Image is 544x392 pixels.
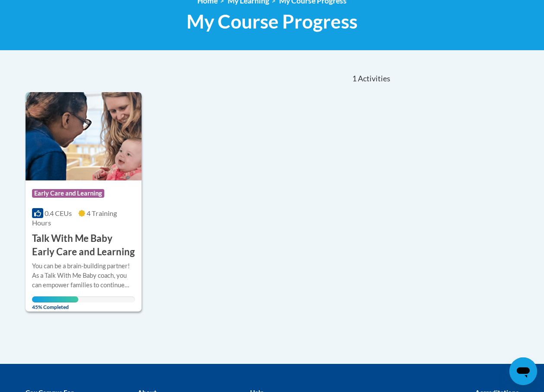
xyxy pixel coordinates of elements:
span: 45% Completed [32,296,78,310]
span: My Course Progress [187,10,357,33]
h3: Talk With Me Baby Early Care and Learning [32,232,135,259]
div: Your progress [32,296,78,302]
span: 0.4 CEUs [45,209,72,217]
iframe: Button to launch messaging window [509,357,537,385]
span: 1 [352,74,357,84]
div: You can be a brain-building partner! As a Talk With Me Baby coach, you can empower families to co... [32,261,135,290]
span: Early Care and Learning [32,189,104,198]
span: Activities [358,74,390,84]
a: Course LogoEarly Care and Learning0.4 CEUs4 Training Hours Talk With Me Baby Early Care and Learn... [26,92,142,311]
img: Course Logo [26,92,142,180]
